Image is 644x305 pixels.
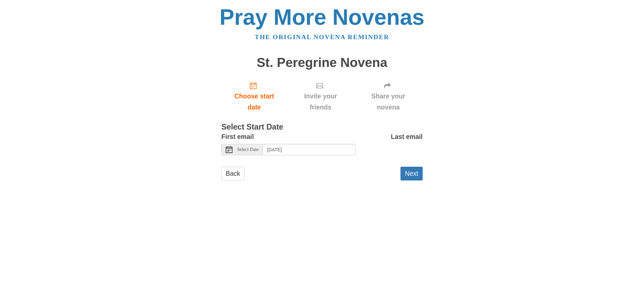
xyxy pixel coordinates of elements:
a: Pray More Novenas [220,5,425,29]
h3: Select Start Date [221,123,423,132]
div: Click "Next" to confirm your start date first. [287,76,354,116]
label: First email [221,131,254,142]
h1: St. Peregrine Novena [221,56,423,70]
span: Share your novena [361,91,416,113]
div: Click "Next" to confirm your start date first. [354,76,423,116]
label: Last email [391,131,423,142]
span: Invite your friends [294,91,347,113]
span: Choose start date [228,91,280,113]
a: Choose start date [221,76,287,116]
a: The original novena reminder [255,33,389,41]
span: Select Date [237,147,259,152]
a: Back [221,167,245,180]
button: Next [400,167,423,180]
